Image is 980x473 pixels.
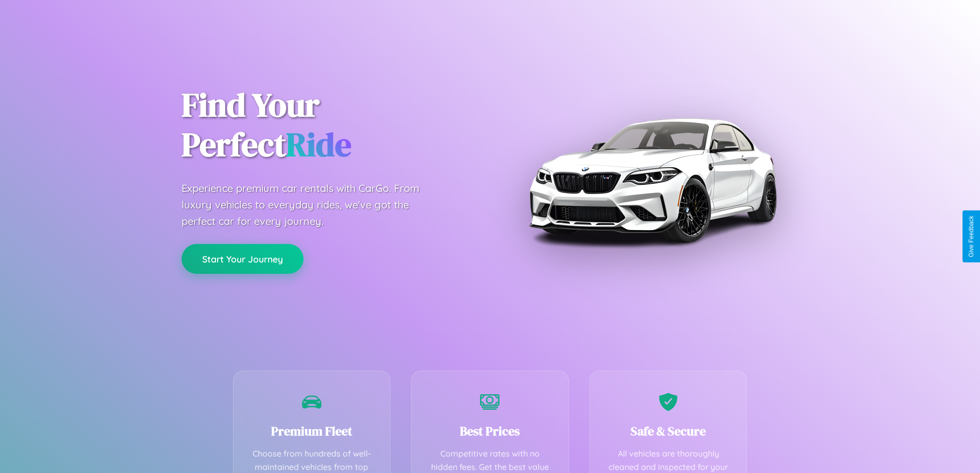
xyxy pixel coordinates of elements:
img: Premium BMW car rental vehicle [524,51,781,309]
span: Ride [286,122,351,167]
h3: Safe & Secure [605,423,732,440]
h3: Best Prices [427,423,553,440]
button: Start Your Journey [182,244,304,274]
h1: Find Your Perfect [182,85,475,165]
div: Give Feedback [968,216,975,257]
h3: Premium Fleet [249,423,375,440]
p: Experience premium car rentals with CarGo. From luxury vehicles to everyday rides, we've got the ... [182,180,439,230]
